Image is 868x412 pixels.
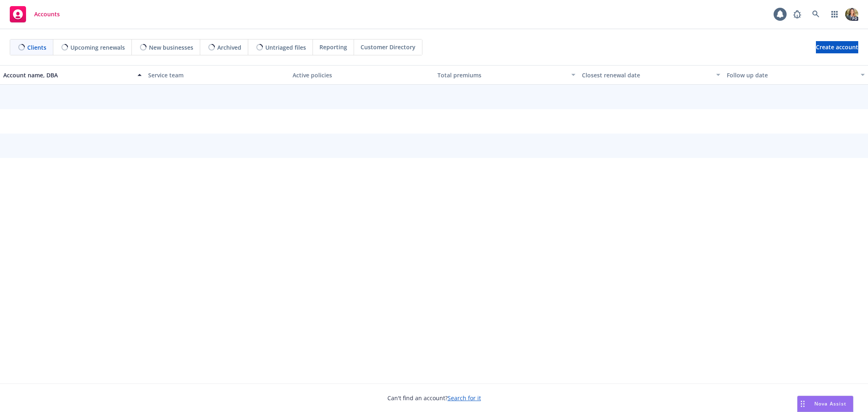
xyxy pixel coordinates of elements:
a: Accounts [7,3,63,26]
div: Total premiums [437,71,567,79]
button: Service team [145,65,290,85]
span: Nova Assist [814,400,846,407]
div: Active policies [293,71,431,79]
span: Clients [27,43,46,52]
img: photo [845,8,858,21]
a: Create account [816,41,858,53]
span: Archived [217,43,241,52]
a: Search for it [448,394,481,402]
button: Nova Assist [797,396,853,412]
span: Untriaged files [265,43,306,52]
span: Create account [816,39,858,55]
a: Report a Bug [789,6,805,22]
span: Accounts [34,11,60,18]
span: Customer Directory [361,43,415,51]
div: Account name, DBA [3,71,133,79]
div: Follow up date [727,71,856,79]
span: Reporting [319,43,347,51]
div: Service team [148,71,286,79]
a: Search [808,6,824,22]
button: Closest renewal date [579,65,724,85]
div: Drag to move [798,396,808,412]
button: Active policies [289,65,434,85]
span: New businesses [149,43,193,52]
span: Can't find an account? [387,394,481,402]
span: Upcoming renewals [70,43,125,52]
div: Closest renewal date [582,71,711,79]
button: Total premiums [434,65,579,85]
a: Switch app [826,6,843,22]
